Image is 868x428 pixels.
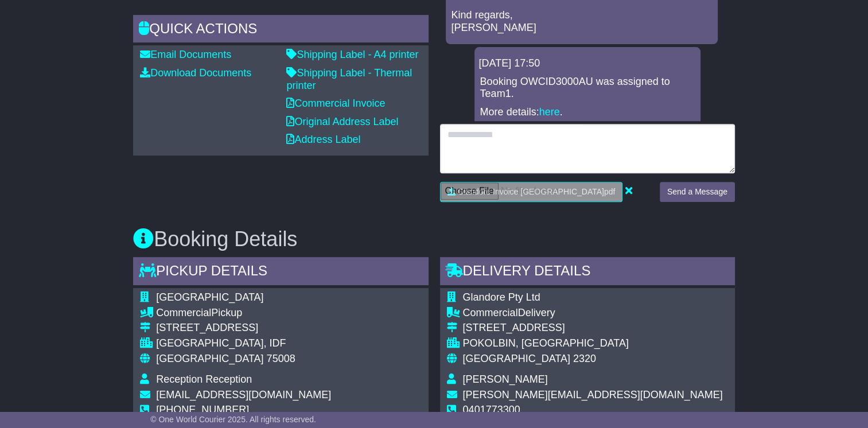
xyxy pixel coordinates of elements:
span: [PHONE_NUMBER] [156,404,249,415]
div: [STREET_ADDRESS] [156,322,331,334]
span: [EMAIL_ADDRESS][DOMAIN_NAME] [156,389,331,400]
span: Reception Reception [156,373,252,385]
span: © One World Courier 2025. All rights reserved. [150,415,316,424]
h3: Booking Details [133,228,735,251]
span: [GEOGRAPHIC_DATA] [463,353,570,364]
a: Address Label [286,134,360,145]
div: POKOLBIN, [GEOGRAPHIC_DATA] [463,337,723,350]
button: Send a Message [660,182,735,202]
span: 2320 [573,353,596,364]
a: Original Address Label [286,116,398,127]
div: [GEOGRAPHIC_DATA], IDF [156,337,331,350]
div: [STREET_ADDRESS] [463,322,723,334]
a: Shipping Label - A4 printer [286,49,418,60]
span: [GEOGRAPHIC_DATA] [156,353,263,364]
a: here [539,106,560,118]
span: Commercial [463,307,518,318]
span: Glandore Pty Ltd [463,291,540,303]
span: Commercial [156,307,211,318]
div: Delivery [463,307,723,320]
span: [PERSON_NAME] [463,373,548,385]
div: Quick Actions [133,15,428,46]
span: [PERSON_NAME][EMAIL_ADDRESS][DOMAIN_NAME] [463,389,723,400]
div: Delivery Details [440,257,735,288]
a: Email Documents [140,49,231,60]
p: More details: . [480,106,695,119]
span: 75008 [267,353,295,364]
span: 0401773300 [463,404,520,415]
a: Shipping Label - Thermal printer [286,67,412,91]
p: Booking OWCID3000AU was assigned to Team1. [480,76,695,100]
a: Commercial Invoice [286,98,385,109]
div: [DATE] 17:50 [479,57,696,70]
div: Pickup [156,307,331,320]
a: Download Documents [140,67,251,79]
div: Pickup Details [133,257,428,288]
span: [GEOGRAPHIC_DATA] [156,291,263,303]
